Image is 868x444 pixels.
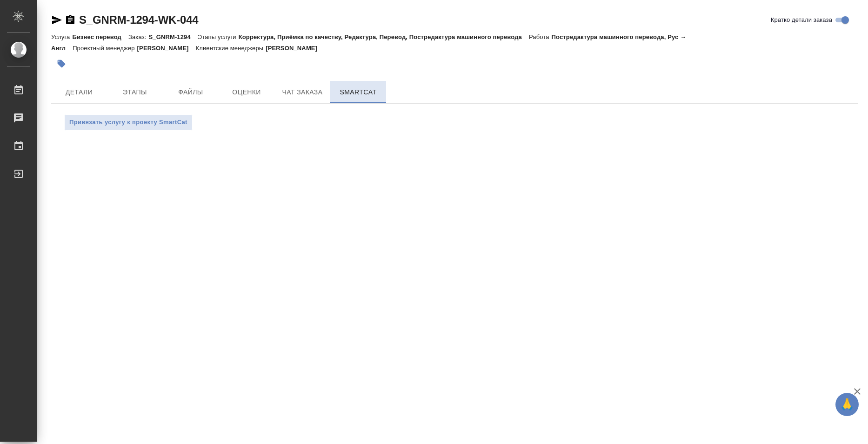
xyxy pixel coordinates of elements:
span: Оценки [224,86,269,98]
p: Работа [529,33,552,40]
span: Файлы [168,86,213,98]
button: Добавить тэг [51,53,72,74]
span: 🙏 [839,395,855,414]
p: Проектный менеджер [73,45,137,52]
button: Скопировать ссылку [65,14,76,26]
p: Услуга [51,33,72,40]
span: Привязать услугу к проекту SmartCat [69,117,187,128]
button: 🙏 [835,393,859,416]
button: Скопировать ссылку для ЯМессенджера [51,14,62,26]
span: Кратко детали заказа [771,15,832,25]
p: Бизнес перевод [72,33,128,40]
span: SmartCat [336,86,381,98]
p: Корректура, Приёмка по качеству, Редактура, Перевод, Постредактура машинного перевода [239,33,529,40]
span: Детали [57,86,101,98]
a: S_GNRM-1294-WK-044 [79,13,198,26]
p: Заказ: [128,33,148,40]
p: Этапы услуги [198,33,239,40]
span: Чат заказа [280,86,325,98]
p: Клиентские менеджеры [196,45,266,52]
p: S_GNRM-1294 [148,33,197,40]
span: Этапы [113,86,157,98]
p: [PERSON_NAME] [266,45,324,52]
p: [PERSON_NAME] [137,45,196,52]
button: Привязать услугу к проекту SmartCat [64,114,193,131]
